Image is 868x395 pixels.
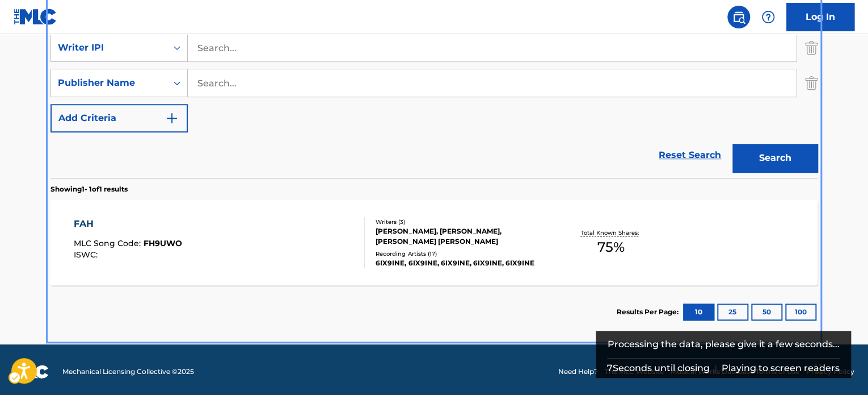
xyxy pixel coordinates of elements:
[58,41,160,55] div: Writer IPI
[732,10,745,24] img: search
[717,303,748,321] button: 25
[617,307,681,317] p: Results Per Page:
[597,237,625,257] span: 75 %
[50,184,128,194] p: Showing 1 - 1 of 1 results
[732,144,818,172] button: Search
[188,69,796,97] input: Search...
[558,367,598,377] a: Need Help?
[50,200,818,285] a: FAHMLC Song Code:FH9UWOISWC:Writers (3)[PERSON_NAME], [PERSON_NAME], [PERSON_NAME] [PERSON_NAME]R...
[74,238,144,248] span: MLC Song Code :
[653,143,727,168] a: Reset Search
[144,238,182,248] span: FH9UWO
[74,250,100,260] span: ISWC :
[62,367,194,377] span: Mechanical Licensing Collective © 2025
[786,3,854,31] a: Log In
[74,217,182,231] div: FAH
[805,34,818,62] img: Delete Criterion
[785,303,816,321] button: 100
[50,104,188,132] button: Add Criteria
[376,226,547,247] div: [PERSON_NAME], [PERSON_NAME], [PERSON_NAME] [PERSON_NAME]
[607,363,613,373] span: 7
[376,218,547,226] div: Writers ( 3 )
[188,34,796,61] input: Search...
[761,10,775,24] img: help
[805,69,818,97] img: Delete Criterion
[580,228,641,237] p: Total Known Shares:
[751,303,782,321] button: 50
[376,258,547,268] div: 6IX9INE, 6IX9INE, 6IX9INE, 6IX9INE, 6IX9INE
[58,76,160,90] div: Publisher Name
[683,303,714,321] button: 10
[607,331,840,358] div: Processing the data, please give it a few seconds...
[14,9,57,25] img: MLC Logo
[376,250,547,258] div: Recording Artists ( 17 )
[165,111,179,125] img: 9d2ae6d4665cec9f34b9.svg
